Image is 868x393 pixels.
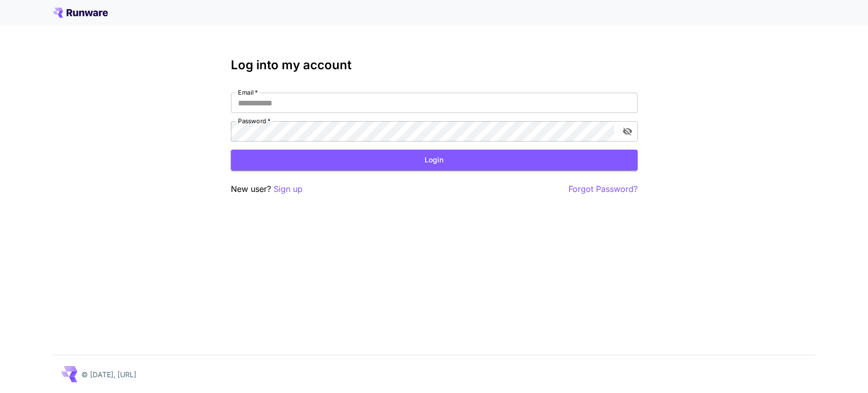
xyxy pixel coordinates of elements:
button: toggle password visibility [618,122,637,141]
p: New user? [231,183,303,195]
h3: Log into my account [231,58,638,72]
label: Email [238,88,258,97]
label: Password [238,117,271,125]
button: Login [231,150,638,171]
p: © [DATE], [URL] [81,369,136,380]
button: Sign up [274,183,303,195]
button: Forgot Password? [568,183,638,195]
